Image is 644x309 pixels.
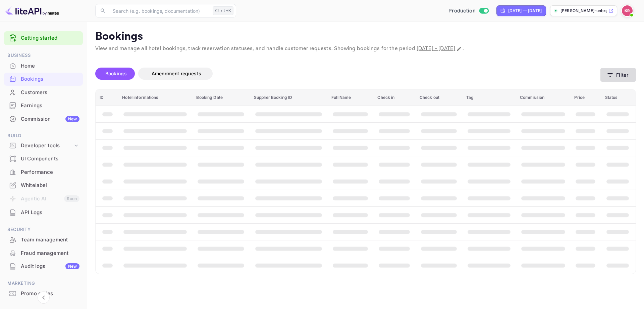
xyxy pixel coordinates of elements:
[152,71,201,76] span: Amendment requests
[456,45,463,52] button: Change date range
[65,116,79,122] div: New
[95,45,636,53] p: View and manage all hotel bookings, track reservation statuses, and handle customer requests. Sho...
[4,60,83,72] a: Home
[96,89,636,274] table: booking table
[38,292,50,304] button: Collapse navigation
[560,8,607,14] p: [PERSON_NAME]-unbrg.[PERSON_NAME]...
[417,45,455,52] span: [DATE] - [DATE]
[4,152,83,165] div: UI Components
[373,89,415,106] th: Check in
[4,226,83,233] span: Security
[21,115,79,123] div: Commission
[4,233,83,246] div: Team management
[4,233,83,246] a: Team management
[4,52,83,59] span: Business
[21,182,79,189] div: Whitelabel
[601,89,636,106] th: Status
[95,68,600,80] div: account-settings tabs
[4,73,83,86] div: Bookings
[4,260,83,272] a: Audit logsNew
[250,89,327,106] th: Supplier Booking ID
[327,89,373,106] th: Full Name
[4,247,83,260] div: Fraud management
[4,166,83,179] div: Performance
[21,290,79,298] div: Promo codes
[4,179,83,191] a: Whitelabel
[21,89,79,96] div: Customers
[21,263,79,270] div: Audit logs
[4,206,83,219] div: API Logs
[4,73,83,85] a: Bookings
[4,140,83,152] div: Developer tools
[213,6,233,15] div: Ctrl+K
[109,4,210,17] input: Search (e.g. bookings, documentation)
[21,102,79,110] div: Earnings
[516,89,571,106] th: Commission
[448,7,476,15] span: Production
[4,86,83,99] a: Customers
[4,280,83,287] span: Marketing
[21,168,79,176] div: Performance
[508,8,542,14] div: [DATE] — [DATE]
[446,7,491,15] div: Switch to Sandbox mode
[21,155,79,163] div: UI Components
[5,5,59,16] img: LiteAPI logo
[96,89,118,106] th: ID
[105,71,127,76] span: Bookings
[462,89,516,106] th: Tag
[4,31,83,45] div: Getting started
[4,113,83,125] a: CommissionNew
[192,89,250,106] th: Booking Date
[4,260,83,273] div: Audit logsNew
[21,62,79,70] div: Home
[4,132,83,140] span: Build
[21,142,73,150] div: Developer tools
[600,68,636,82] button: Filter
[21,75,79,83] div: Bookings
[21,236,79,244] div: Team management
[95,30,636,43] p: Bookings
[4,287,83,300] a: Promo codes
[4,179,83,192] div: Whitelabel
[570,89,601,106] th: Price
[4,152,83,165] a: UI Components
[4,166,83,178] a: Performance
[4,86,83,99] div: Customers
[622,5,633,16] img: Kobus Roux
[4,60,83,73] div: Home
[4,287,83,300] div: Promo codes
[65,263,79,269] div: New
[4,99,83,112] div: Earnings
[118,89,192,106] th: Hotel informations
[416,89,462,106] th: Check out
[4,99,83,112] a: Earnings
[4,206,83,219] a: API Logs
[4,113,83,126] div: CommissionNew
[21,209,79,217] div: API Logs
[21,249,79,257] div: Fraud management
[4,247,83,259] a: Fraud management
[21,34,79,42] a: Getting started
